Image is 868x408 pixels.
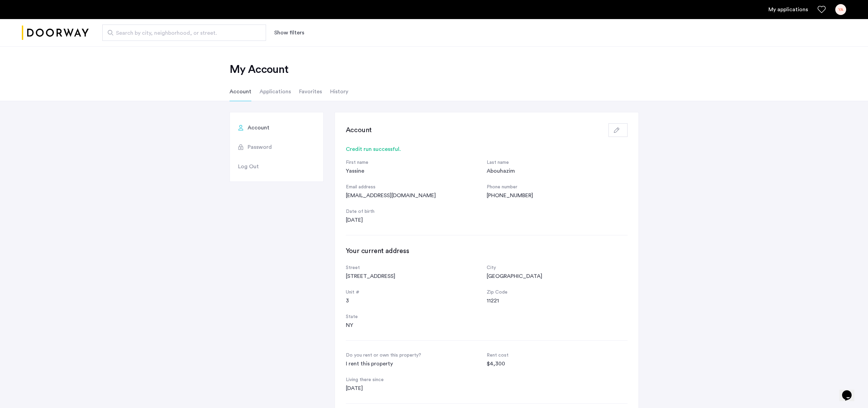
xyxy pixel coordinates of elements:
span: Account [248,124,269,132]
div: Street [346,264,487,272]
div: First name [346,159,487,167]
div: I rent this property [346,360,487,368]
span: Password [248,143,272,151]
div: [GEOGRAPHIC_DATA] [487,272,628,280]
div: Abouhazim [487,167,628,175]
li: History [330,82,348,101]
div: [STREET_ADDRESS] [346,272,487,280]
div: Yassine [346,167,487,175]
div: Credit run successful. [346,145,628,153]
div: Do you rent or own this property? [346,351,487,360]
button: Show or hide filters [274,29,304,37]
div: [PHONE_NUMBER] [487,191,628,200]
div: 3 [346,297,487,305]
div: [DATE] [346,216,487,224]
div: YA [835,4,846,15]
div: $4,300 [487,360,628,368]
a: Favorites [818,5,826,14]
div: Last name [487,159,628,167]
div: State [346,313,487,321]
h3: Account [346,125,372,135]
div: Email address [346,183,487,191]
h3: Your current address [346,246,628,256]
div: Rent cost [487,351,628,360]
div: Zip Code [487,288,628,297]
div: [EMAIL_ADDRESS][DOMAIN_NAME] [346,191,487,200]
input: Apartment Search [102,25,266,41]
button: button [608,123,628,137]
h2: My Account [230,63,639,76]
iframe: chat widget [839,381,861,401]
div: Date of birth [346,208,487,216]
div: City [487,264,628,272]
img: logo [22,20,89,46]
li: Account [230,82,251,101]
div: [DATE] [346,384,487,392]
div: 11221 [487,297,628,305]
span: Log Out [238,162,259,171]
div: Living there since [346,376,487,384]
div: NY [346,321,487,329]
a: Cazamio logo [22,20,89,46]
li: Applications [260,82,291,101]
span: Search by city, neighborhood, or street. [116,29,247,37]
li: Favorites [299,82,322,101]
div: Unit # [346,288,487,297]
a: My application [768,5,808,14]
div: Phone number [487,183,628,191]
